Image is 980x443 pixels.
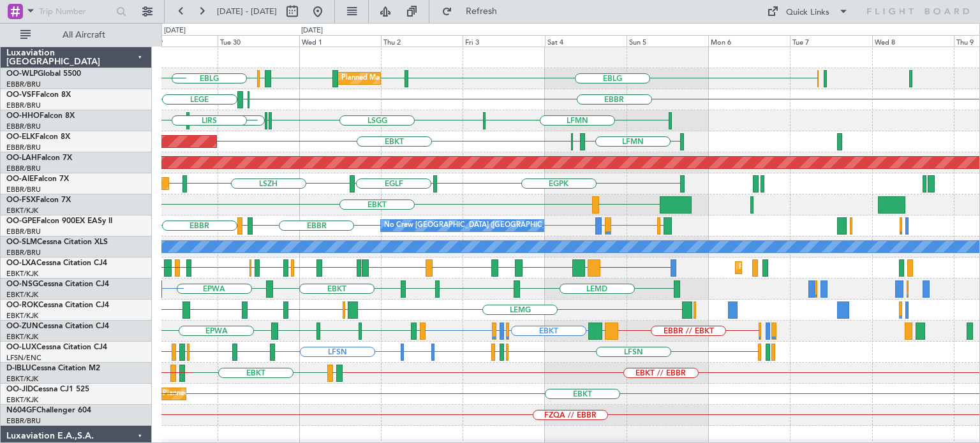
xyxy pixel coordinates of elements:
[455,7,509,16] span: Refresh
[6,175,34,183] span: OO-AIE
[301,25,323,36] div: [DATE]
[6,80,41,89] a: EBBR/BRU
[790,35,872,47] div: Tue 7
[6,175,69,183] a: OO-AIEFalcon 7X
[6,238,108,246] a: OO-SLMCessna Citation XLS
[6,323,38,330] span: OO-ZUN
[6,280,38,288] span: OO-NSG
[39,2,112,21] input: Trip Number
[218,35,299,47] div: Tue 30
[6,395,38,405] a: EBKT/KJK
[6,154,72,162] a: OO-LAHFalcon 7X
[786,6,829,19] div: Quick Links
[163,384,311,403] div: Planned Maint Kortrijk-[GEOGRAPHIC_DATA]
[6,269,38,279] a: EBKT/KJK
[6,112,40,120] span: OO-HHO
[6,311,38,321] a: EBKT/KJK
[6,164,41,173] a: EBBR/BRU
[6,332,38,342] a: EBKT/KJK
[739,258,887,277] div: Planned Maint Kortrijk-[GEOGRAPHIC_DATA]
[6,196,71,204] a: OO-FSXFalcon 7X
[299,35,381,47] div: Wed 1
[6,259,107,267] a: OO-LXACessna Citation CJ4
[6,143,41,152] a: EBBR/BRU
[761,1,855,22] button: Quick Links
[14,25,138,45] button: All Aircraft
[6,365,100,372] a: D-IBLUCessna Citation M2
[6,217,36,225] span: OO-GPE
[6,416,41,426] a: EBBR/BRU
[627,35,708,47] div: Sun 5
[6,386,33,393] span: OO-JID
[872,35,954,47] div: Wed 8
[341,69,433,88] div: Planned Maint Milan (Linate)
[6,154,37,162] span: OO-LAH
[6,374,38,384] a: EBKT/KJK
[6,196,36,204] span: OO-FSX
[6,290,38,300] a: EBKT/KJK
[6,344,36,351] span: OO-LUX
[6,91,71,99] a: OO-VSFFalcon 8X
[33,31,135,40] span: All Aircraft
[6,259,36,267] span: OO-LXA
[384,216,598,235] div: No Crew [GEOGRAPHIC_DATA] ([GEOGRAPHIC_DATA] National)
[6,206,38,215] a: EBKT/KJK
[6,133,35,141] span: OO-ELK
[6,407,91,414] a: N604GFChallenger 604
[6,217,112,225] a: OO-GPEFalcon 900EX EASy II
[6,70,38,78] span: OO-WLP
[217,6,277,17] span: [DATE] - [DATE]
[6,344,107,351] a: OO-LUXCessna Citation CJ4
[6,122,41,131] a: EBBR/BRU
[164,25,186,36] div: [DATE]
[6,353,41,363] a: LFSN/ENC
[136,35,218,47] div: Mon 29
[6,386,89,393] a: OO-JIDCessna CJ1 525
[6,248,41,258] a: EBBR/BRU
[6,91,36,99] span: OO-VSF
[436,1,512,22] button: Refresh
[6,407,36,414] span: N604GF
[6,238,37,246] span: OO-SLM
[6,227,41,236] a: EBBR/BRU
[463,35,544,47] div: Fri 3
[6,301,38,309] span: OO-ROK
[6,133,70,141] a: OO-ELKFalcon 8X
[6,101,41,110] a: EBBR/BRU
[381,35,463,47] div: Thu 2
[708,35,790,47] div: Mon 6
[6,323,109,330] a: OO-ZUNCessna Citation CJ4
[6,301,109,309] a: OO-ROKCessna Citation CJ4
[545,35,627,47] div: Sat 4
[6,112,75,120] a: OO-HHOFalcon 8X
[6,70,81,78] a: OO-WLPGlobal 5500
[6,280,109,288] a: OO-NSGCessna Citation CJ4
[6,365,31,372] span: D-IBLU
[6,185,41,194] a: EBBR/BRU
